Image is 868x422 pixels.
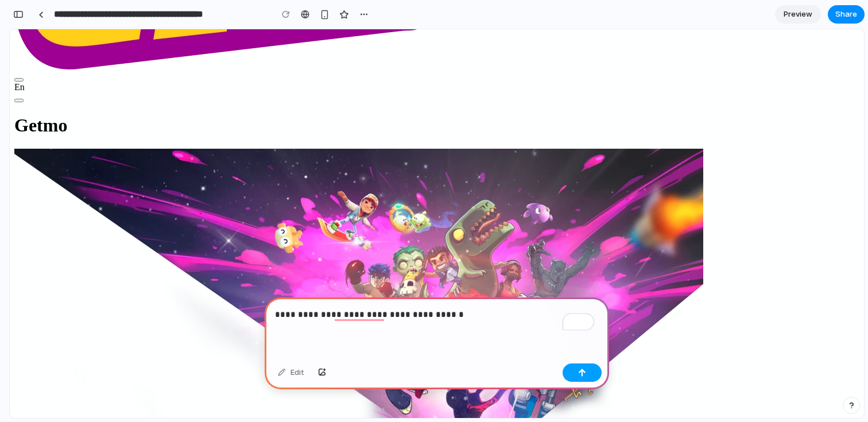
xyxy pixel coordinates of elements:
[5,86,850,107] h1: Getmo
[784,9,812,20] span: Preview
[265,297,609,359] div: To enrich screen reader interactions, please activate Accessibility in Grammarly extension settings
[5,53,850,63] div: En
[828,5,865,24] button: Share
[835,9,857,20] span: Share
[775,5,821,24] a: Preview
